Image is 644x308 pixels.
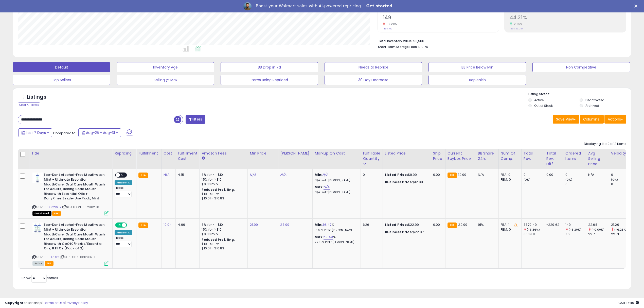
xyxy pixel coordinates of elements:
small: 2.86% [512,22,522,26]
div: Ship Price [433,151,443,161]
span: OFF [126,223,134,227]
h2: 149 [383,15,499,22]
div: $12.98 [385,180,427,184]
label: Deactivated [585,98,604,102]
a: 36.47 [322,222,331,227]
b: Business Price: [385,180,413,184]
div: Total Rev. Diff. [546,151,561,167]
small: FBA [138,173,148,178]
div: 4.99 [178,223,195,227]
div: 22.71 [611,232,632,236]
img: 51IGpCjiMBL._SL40_.jpg [32,223,43,233]
b: Max: [315,234,324,239]
div: 3379.49 [524,223,544,227]
div: 3609.11 [524,232,544,236]
div: Num of Comp. [501,151,519,161]
b: Total Inventory Value: [378,39,413,43]
span: All listings currently available for purchase on Amazon [32,261,44,266]
button: 30 Day Decrease [325,75,422,85]
button: Columns [580,115,604,124]
div: FBA: 1 [501,223,517,227]
span: 2025-09-8 17:40 GMT [618,300,639,305]
b: Listed Price: [385,172,408,177]
div: seller snap | | [5,301,88,305]
div: N/A [588,173,605,177]
div: Preset: [115,186,132,198]
div: $10 - $11.72 [202,192,244,196]
b: Min: [315,172,322,177]
a: N/A [280,172,286,177]
b: Short Term Storage Fees: [378,45,418,49]
a: Get started [366,4,392,9]
button: Aug-25 - Aug-31 [78,128,121,137]
div: Velocity [611,151,630,156]
button: Last 7 Days [18,128,52,137]
th: The percentage added to the cost of goods (COGS) that forms the calculator for Min & Max prices. [313,149,361,169]
small: Prev: 159 [383,27,392,30]
div: Amazon AI [115,230,132,235]
button: Inventory Age [117,62,214,72]
div: 91% [478,223,495,227]
a: N/A [324,184,330,190]
span: FBA [45,261,53,266]
small: (-6.36%) [527,228,540,232]
span: ON [116,223,122,227]
p: 22.35% Profit [PERSON_NAME] [315,241,357,244]
small: -6.29% [385,22,397,26]
a: Privacy Policy [66,300,88,305]
img: 41KkqadE2cL._SL40_.jpg [32,173,43,183]
div: Total Rev. [524,151,542,161]
small: (-6.29%) [569,228,581,232]
div: Boost your Walmart sales with AI-powered repricing. [256,4,362,9]
h2: 44.31% [510,15,626,22]
span: Show: entries [22,276,58,280]
div: 15% for > $10 [202,227,244,232]
span: All listings that are currently out of stock and unavailable for purchase on Amazon [32,211,51,216]
label: Archived [585,104,599,108]
small: FBA [138,223,148,228]
div: $9.99 [385,173,427,177]
div: 0 [524,173,544,177]
strong: Copyright [5,300,24,305]
small: (0%) [611,178,618,182]
b: Min: [315,222,322,227]
label: Active [534,98,544,102]
button: Needs to Reprice [325,62,422,72]
div: Repricing [115,151,134,156]
div: % [315,223,357,232]
div: N/A [478,173,495,177]
div: Fulfillable Quantity [363,151,380,161]
div: ASIN: [32,223,109,265]
div: Listed Price [385,151,429,156]
span: 22.99 [458,222,467,227]
b: Eco-Dent Alcohol-Free Mouthwash, Mint - Ultimate Essential MouthCare, Oral Care Mouth Wash for Ad... [44,223,105,252]
div: Current Buybox Price [448,151,474,161]
button: Non Competitive [532,62,630,72]
small: (0%) [565,178,573,182]
div: FBM: 0 [501,177,517,182]
div: 0 [363,173,379,177]
div: 8% for <= $10 [202,173,244,177]
div: Cost [164,151,174,156]
span: Ordered Items [383,10,499,13]
span: Columns [583,117,599,122]
div: 15% for > $10 [202,177,244,182]
a: 10.04 [164,222,172,227]
div: Markup on Cost [315,151,359,156]
p: 16.65% Profit [PERSON_NAME] [315,229,357,232]
div: 0.00 [433,223,441,227]
a: Terms of Use [43,300,65,305]
p: N/A Profit [PERSON_NAME] [315,191,357,194]
div: Amazon AI [115,180,132,185]
div: $0.30 min [202,232,244,236]
span: Aug-25 - Aug-31 [86,130,115,135]
div: 159 [565,232,586,236]
small: Amazon Fees. [202,156,205,161]
a: N/A [322,172,328,177]
small: FBA [448,173,457,178]
span: Compared to: [53,131,76,135]
label: Out of Stock [534,104,553,108]
div: 0 [565,182,586,186]
a: N/A [250,172,256,177]
span: 12.99 [458,172,466,177]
